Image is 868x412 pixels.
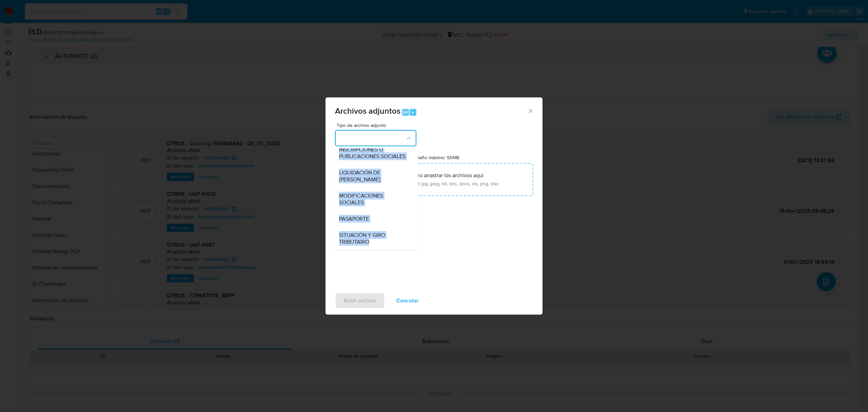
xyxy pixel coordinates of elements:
[339,192,408,206] span: MODIFICACIONES SOCIALES
[403,109,408,115] span: Alt
[412,109,414,115] span: a
[388,293,427,309] button: Cancelar
[411,154,459,161] label: Tamaño máximo: 50MB
[335,105,400,117] span: Archivos adjuntos
[396,293,418,308] span: Cancelar
[339,216,369,222] span: PASAPORTE
[527,108,533,114] button: Cerrar
[339,169,408,183] span: LIQUIDACIÓN DE [PERSON_NAME]
[337,123,418,128] span: Tipo de archivo adjunto
[339,232,408,245] span: SITUACIÓN Y GIRO TRIBUTARIO
[339,146,408,160] span: INSCRIPCIONES O PUBLICACIONES SOCIALES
